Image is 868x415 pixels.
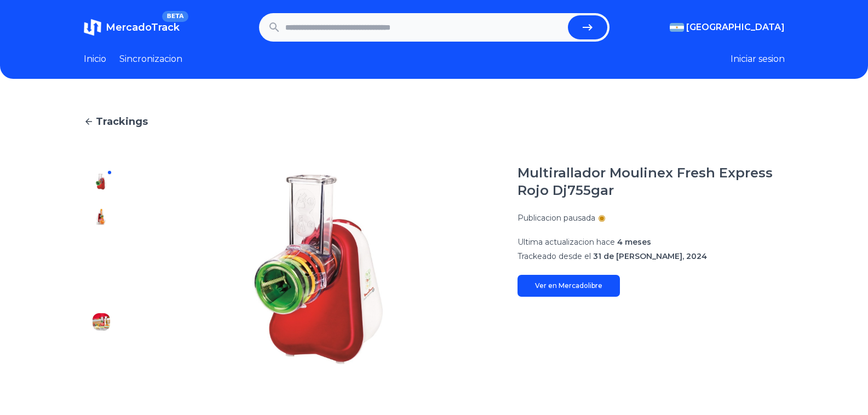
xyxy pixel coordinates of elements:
[731,53,785,66] button: Iniciar sesion
[93,208,110,226] img: Multirallador Moulinex Fresh Express Rojo Dj755gar
[93,348,110,366] img: Multirallador Moulinex Fresh Express Rojo Dj755gar
[93,173,110,191] img: Multirallador Moulinex Fresh Express Rojo Dj755gar
[518,212,595,223] p: Publicacion pausada
[593,251,707,261] span: 31 de [PERSON_NAME], 2024
[84,114,785,129] a: Trackings
[96,114,148,129] span: Trackings
[106,21,180,33] span: MercadoTrack
[670,21,785,34] button: [GEOGRAPHIC_DATA]
[119,53,182,66] a: Sincronizacion
[162,11,188,22] span: BETA
[518,275,620,297] a: Ver en Mercadolibre
[93,278,110,296] img: Multirallador Moulinex Fresh Express Rojo Dj755gar
[518,237,615,247] span: Ultima actualizacion hace
[686,21,785,34] span: [GEOGRAPHIC_DATA]
[84,53,106,66] a: Inicio
[84,19,101,36] img: MercadoTrack
[84,19,180,36] a: MercadoTrackBETA
[617,237,651,247] span: 4 meses
[518,164,785,199] h1: Multirallador Moulinex Fresh Express Rojo Dj755gar
[93,313,110,331] img: Multirallador Moulinex Fresh Express Rojo Dj755gar
[670,23,684,32] img: Argentina
[518,251,591,261] span: Trackeado desde el
[93,243,110,261] img: Multirallador Moulinex Fresh Express Rojo Dj755gar
[141,164,496,374] img: Multirallador Moulinex Fresh Express Rojo Dj755gar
